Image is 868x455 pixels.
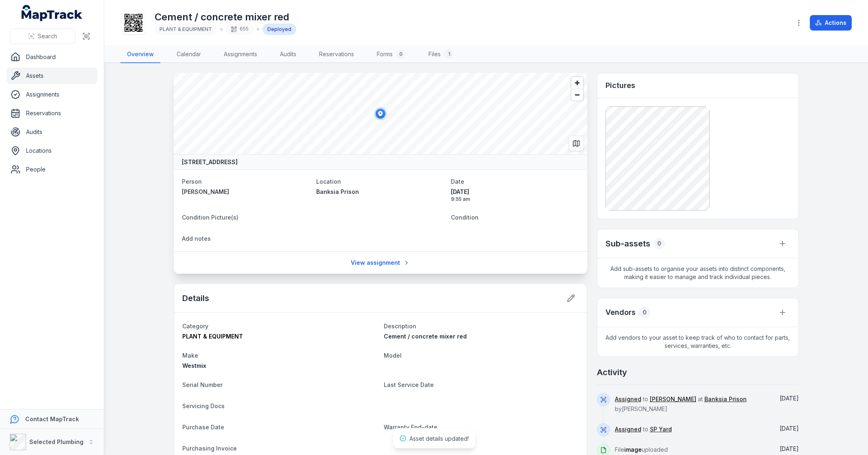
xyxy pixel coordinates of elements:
[384,352,402,359] span: Model
[396,49,406,59] div: 0
[780,445,799,452] time: 05/05/2025, 2:38:04 pm
[182,352,198,359] span: Make
[571,77,583,89] button: Zoom in
[7,86,97,103] a: Assignments
[422,46,460,63] a: Files1
[316,178,341,185] span: Location
[780,395,799,402] span: [DATE]
[155,11,296,24] h1: Cement / concrete mixer red
[444,49,454,59] div: 1
[174,73,587,154] canvas: Map
[615,425,641,433] a: Assigned
[597,327,798,356] span: Add vendors to your asset to keep track of who to contact for parts, services, warranties, etc.
[384,381,434,388] span: Last Service Date
[451,178,464,185] span: Date
[624,446,642,453] span: image
[7,68,97,84] a: Assets
[38,32,57,40] span: Search
[451,188,579,202] time: 13/05/2025, 9:55:43 am
[313,46,361,63] a: Reservations
[22,5,83,21] a: MapTrack
[7,105,97,121] a: Reservations
[7,143,97,159] a: Locations
[606,80,635,91] h3: Pictures
[226,24,254,35] div: 655
[780,395,799,402] time: 13/05/2025, 9:55:43 am
[182,235,211,242] span: Add notes
[217,46,264,63] a: Assignments
[316,188,444,196] a: Banksia Prison
[170,46,208,63] a: Calendar
[639,307,650,318] div: 0
[120,46,160,63] a: Overview
[182,445,237,452] span: Purchasing Invoice
[780,445,799,452] span: [DATE]
[7,49,97,65] a: Dashboard
[780,425,799,432] span: [DATE]
[409,435,469,442] span: Asset details updated!
[182,292,209,304] h2: Details
[182,424,224,431] span: Purchase Date
[597,258,798,288] span: Add sub-assets to organise your assets into distinct components, making it easier to manage and t...
[182,158,238,166] strong: [STREET_ADDRESS]
[451,188,579,196] span: [DATE]
[182,323,208,330] span: Category
[182,402,225,409] span: Servicing Docs
[650,395,696,403] a: [PERSON_NAME]
[182,214,238,221] span: Condition Picture(s)
[10,29,75,44] button: Search
[451,196,579,202] span: 9:55 am
[384,323,416,330] span: Description
[654,238,665,249] div: 0
[704,395,747,403] a: Banksia Prison
[615,426,672,433] span: to
[29,438,83,445] strong: Selected Plumbing
[384,333,467,340] span: Cement / concrete mixer red
[182,333,243,340] span: PLANT & EQUIPMENT
[571,89,583,101] button: Zoom out
[345,255,415,270] a: View assignment
[316,188,359,195] span: Banksia Prison
[262,24,296,35] div: Deployed
[182,381,223,388] span: Serial Number
[615,446,668,453] span: File uploaded
[606,307,636,318] h3: Vendors
[810,15,852,31] button: Actions
[650,425,672,433] a: SP Yard
[160,26,212,32] span: PLANT & EQUIPMENT
[182,178,202,185] span: Person
[384,424,437,431] span: Warranty End-date
[451,214,479,221] span: Condition
[615,396,747,412] span: to at by [PERSON_NAME]
[615,395,641,403] a: Assigned
[606,238,650,249] h2: Sub-assets
[597,367,627,378] h2: Activity
[370,46,412,63] a: Forms0
[7,161,97,178] a: People
[182,188,310,196] a: [PERSON_NAME]
[182,362,206,369] span: Westmix
[25,415,79,422] strong: Contact MapTrack
[780,425,799,432] time: 05/05/2025, 2:38:13 pm
[568,136,584,151] button: Switch to Map View
[7,124,97,140] a: Audits
[273,46,303,63] a: Audits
